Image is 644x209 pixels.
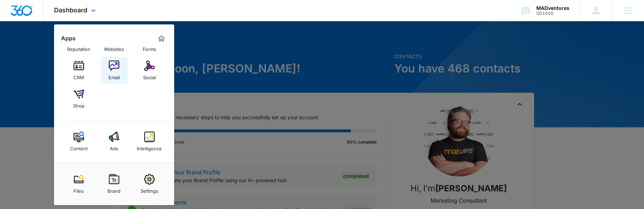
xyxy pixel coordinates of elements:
div: Settings [141,185,158,194]
div: Content [70,142,88,151]
div: account id [536,11,569,16]
a: Ads [101,128,128,155]
h2: Apps [61,35,76,42]
a: Social [136,57,163,84]
div: Reputation [67,43,90,52]
div: Social [143,71,156,80]
div: CRM [73,71,84,80]
a: Intelligence [136,128,163,155]
a: Marketing 360® Dashboard [156,33,167,44]
div: Files [73,185,84,194]
a: Brand [101,170,128,197]
div: Intelligence [137,142,162,151]
div: Forms [143,43,156,52]
a: Shop [65,85,92,112]
div: Brand [107,185,120,194]
a: Files [65,170,92,197]
a: Content [65,128,92,155]
a: CRM [65,57,92,84]
span: Dashboard [54,6,87,14]
a: Email [101,57,128,84]
a: Settings [136,170,163,197]
div: Websites [104,43,124,52]
div: account name [536,5,569,11]
div: Shop [73,99,84,109]
div: Email [108,71,120,80]
div: Ads [110,142,118,151]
